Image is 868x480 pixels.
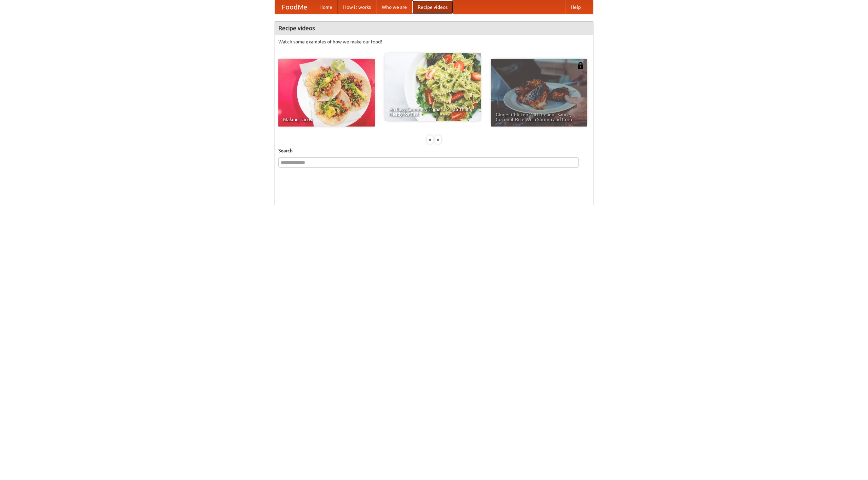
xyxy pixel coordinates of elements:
span: An Easy, Summery Tomato Pasta That's Ready for Fall [389,107,476,116]
h5: Search [278,147,590,154]
a: An Easy, Summery Tomato Pasta That's Ready for Fall [384,53,481,121]
a: Home [314,0,338,14]
div: » [435,135,441,144]
img: 483408.png [577,62,584,69]
p: Watch some examples of how we make our food! [278,38,590,45]
div: « [427,135,433,144]
h4: Recipe videos [275,21,593,35]
a: Recipe videos [412,0,453,14]
a: FoodMe [275,0,314,14]
span: Making Tacos [283,117,370,122]
a: How it works [338,0,376,14]
a: Who we are [376,0,412,14]
a: Making Tacos [278,59,375,127]
a: Help [565,0,586,14]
